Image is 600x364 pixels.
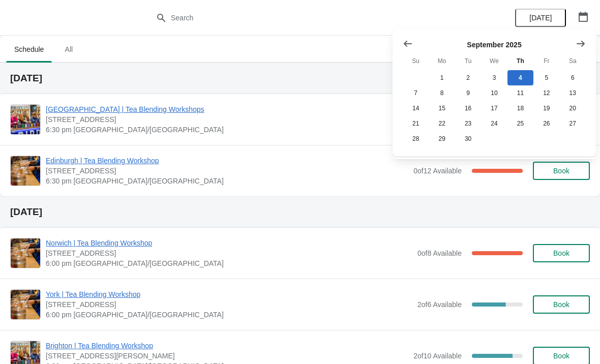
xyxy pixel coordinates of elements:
[481,85,507,101] button: Wednesday September 10 2025
[46,341,408,351] span: Brighton | Tea Blending Workshop
[455,116,481,131] button: Tuesday September 23 2025
[46,238,412,248] span: Norwich | Tea Blending Workshop
[515,9,566,27] button: [DATE]
[46,166,408,176] span: [STREET_ADDRESS]
[533,295,590,314] button: Book
[413,167,462,175] span: 0 of 12 Available
[533,85,559,101] button: Friday September 12 2025
[11,105,40,134] img: Glasgow | Tea Blending Workshops | 215 Byres Road, Glasgow G12 8UD, UK | 6:30 pm Europe/London
[403,101,429,116] button: Sunday September 14 2025
[533,116,559,131] button: Friday September 26 2025
[46,125,404,135] span: 6:30 pm [GEOGRAPHIC_DATA]/[GEOGRAPHIC_DATA]
[6,40,52,58] span: Schedule
[533,101,559,116] button: Friday September 19 2025
[533,244,590,262] button: Book
[429,52,455,70] th: Monday
[46,176,408,186] span: 6:30 pm [GEOGRAPHIC_DATA]/[GEOGRAPHIC_DATA]
[455,52,481,70] th: Tuesday
[429,116,455,131] button: Monday September 22 2025
[560,116,586,131] button: Saturday September 27 2025
[11,156,40,186] img: Edinburgh | Tea Blending Workshop | 89 Rose Street, Edinburgh, EH2 3DT | 6:30 pm Europe/London
[429,85,455,101] button: Monday September 8 2025
[46,114,404,125] span: [STREET_ADDRESS]
[481,116,507,131] button: Wednesday September 24 2025
[11,238,40,268] img: Norwich | Tea Blending Workshop | 9 Back Of The Inns, Norwich NR2 1PT, UK | 6:00 pm Europe/London
[417,300,462,309] span: 2 of 6 Available
[481,101,507,116] button: Wednesday September 17 2025
[533,162,590,180] button: Book
[46,299,412,310] span: [STREET_ADDRESS]
[46,289,412,299] span: York | Tea Blending Workshop
[507,52,533,70] th: Thursday
[560,85,586,101] button: Saturday September 13 2025
[46,258,412,268] span: 6:00 pm [GEOGRAPHIC_DATA]/[GEOGRAPHIC_DATA]
[417,249,462,257] span: 0 of 8 Available
[429,101,455,116] button: Monday September 15 2025
[533,70,559,85] button: Friday September 5 2025
[455,131,481,146] button: Tuesday September 30 2025
[481,70,507,85] button: Wednesday September 3 2025
[46,310,412,320] span: 6:00 pm [GEOGRAPHIC_DATA]/[GEOGRAPHIC_DATA]
[10,73,590,83] h2: [DATE]
[403,131,429,146] button: Sunday September 28 2025
[170,9,450,27] input: Search
[46,248,412,258] span: [STREET_ADDRESS]
[46,351,408,361] span: [STREET_ADDRESS][PERSON_NAME]
[560,101,586,116] button: Saturday September 20 2025
[455,101,481,116] button: Tuesday September 16 2025
[481,52,507,70] th: Wednesday
[553,300,569,309] span: Book
[399,35,417,53] button: Show previous month, August 2025
[403,85,429,101] button: Sunday September 7 2025
[403,116,429,131] button: Sunday September 21 2025
[553,167,569,175] span: Book
[533,52,559,70] th: Friday
[507,70,533,85] button: Today Thursday September 4 2025
[56,40,81,58] span: All
[507,101,533,116] button: Thursday September 18 2025
[429,131,455,146] button: Monday September 29 2025
[46,156,408,166] span: Edinburgh | Tea Blending Workshop
[11,290,40,319] img: York | Tea Blending Workshop | 73 Low Petergate, YO1 7HY | 6:00 pm Europe/London
[507,116,533,131] button: Thursday September 25 2025
[553,352,569,360] span: Book
[572,35,590,53] button: Show next month, October 2025
[413,352,462,360] span: 2 of 10 Available
[553,249,569,257] span: Book
[46,104,404,114] span: [GEOGRAPHIC_DATA] | Tea Blending Workshops
[403,52,429,70] th: Sunday
[560,70,586,85] button: Saturday September 6 2025
[455,85,481,101] button: Tuesday September 9 2025
[529,14,552,22] span: [DATE]
[507,85,533,101] button: Thursday September 11 2025
[455,70,481,85] button: Tuesday September 2 2025
[560,52,586,70] th: Saturday
[10,207,590,217] h2: [DATE]
[429,70,455,85] button: Monday September 1 2025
